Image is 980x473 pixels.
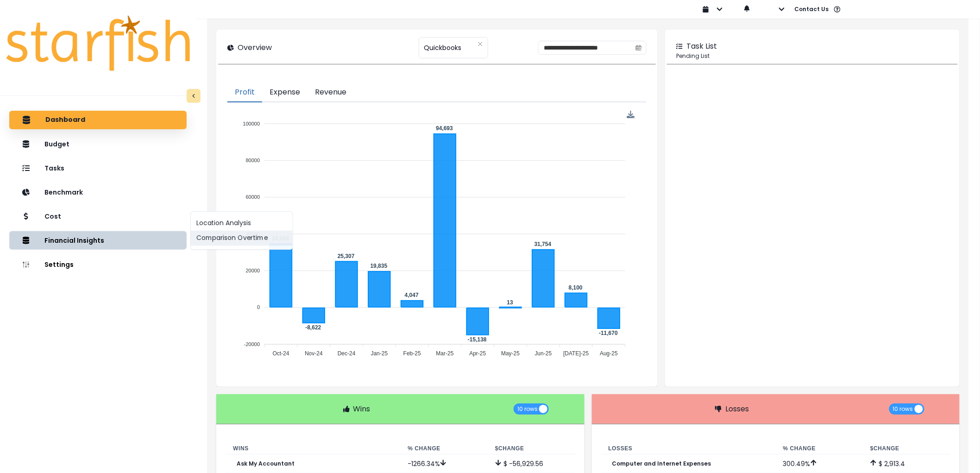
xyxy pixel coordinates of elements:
[9,159,187,177] button: Tasks
[501,350,520,357] tspan: May-25
[776,443,863,454] th: % Change
[371,350,388,357] tspan: Jan-25
[257,305,260,310] tspan: 0
[403,350,421,357] tspan: Feb-25
[424,38,461,57] span: Quickbooks
[488,443,575,454] th: $ Change
[273,350,289,357] tspan: Oct-24
[308,83,354,102] button: Revenue
[9,183,187,202] button: Benchmark
[564,350,589,357] tspan: [DATE]-25
[243,121,260,126] tspan: 100000
[535,350,552,357] tspan: Jun-25
[676,52,949,60] p: Pending List
[9,207,187,226] button: Cost
[262,83,308,102] button: Expense
[44,213,61,221] p: Cost
[470,350,486,357] tspan: Apr-25
[517,404,538,415] span: 10 rows
[246,268,260,273] tspan: 20000
[226,443,400,454] th: Wins
[244,341,260,347] tspan: -20000
[863,443,950,454] th: $ Change
[191,231,293,246] button: Comparison Overtime
[305,350,323,357] tspan: Nov-24
[9,231,187,250] button: Financial Insights
[44,140,69,148] p: Budget
[436,350,454,357] tspan: Mar-25
[246,194,260,200] tspan: 60000
[44,164,64,172] p: Tasks
[477,41,483,47] svg: close
[686,41,717,52] p: Task List
[400,443,488,454] th: % Change
[477,39,483,49] button: Clear
[612,460,711,467] p: Computer and Internet Expenses
[863,454,950,473] td: $ 2,913.4
[400,454,488,473] td: -1266.34 %
[191,216,293,231] button: Location Analysis
[627,111,635,119] div: Menu
[725,404,749,415] p: Losses
[9,255,187,274] button: Settings
[601,443,776,454] th: Losses
[600,350,618,357] tspan: Aug-25
[237,460,295,467] p: Ask My Accountant
[246,158,260,163] tspan: 80000
[44,189,83,196] p: Benchmark
[635,44,642,51] svg: calendar
[488,454,575,473] td: $ -56,929.56
[776,454,863,473] td: 300.49 %
[9,111,187,129] button: Dashboard
[227,83,262,102] button: Profit
[338,350,356,357] tspan: Dec-24
[627,111,635,119] img: Download Profit
[45,116,85,124] p: Dashboard
[9,135,187,153] button: Budget
[893,404,913,415] span: 10 rows
[353,404,371,415] p: Wins
[238,42,272,53] p: Overview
